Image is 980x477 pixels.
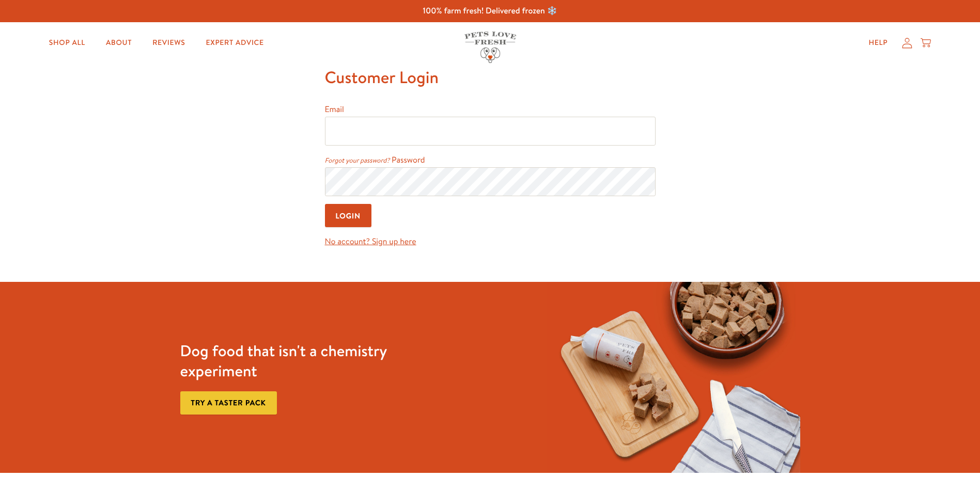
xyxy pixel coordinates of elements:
[144,33,193,53] a: Reviews
[325,236,416,247] a: No account? Sign up here
[860,33,896,53] a: Help
[98,33,140,53] a: About
[325,204,372,227] input: Login
[325,156,390,165] a: Forgot your password?
[392,154,425,166] label: Password
[464,31,516,63] img: Pets Love Fresh
[325,104,344,115] label: Email
[325,63,656,91] h1: Customer Login
[180,391,277,415] a: Try a taster pack
[547,282,800,473] img: Fussy
[41,33,94,53] a: Shop All
[180,341,434,381] h3: Dog food that isn't a chemistry experiment
[198,33,272,53] a: Expert Advice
